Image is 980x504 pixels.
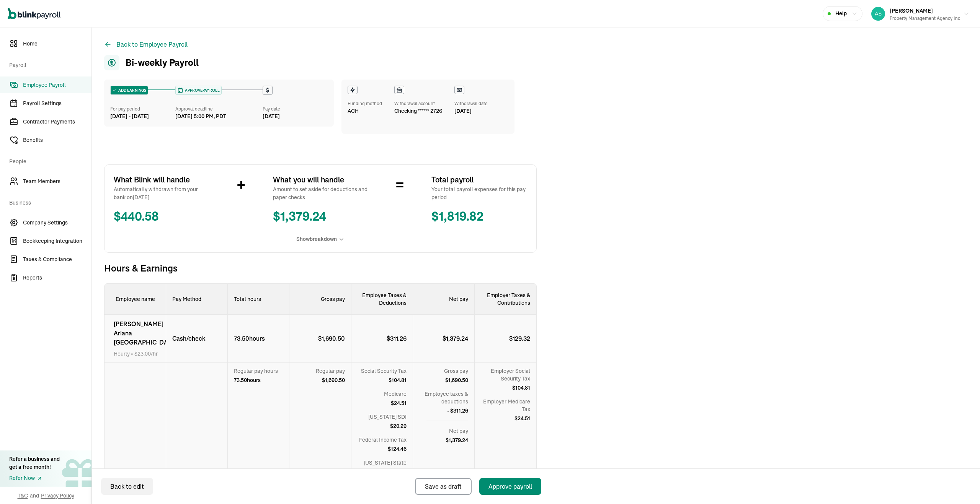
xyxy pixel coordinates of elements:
[443,334,474,343] p: $ 1,379.24
[351,291,413,307] p: Employee Taxes & Deductions
[23,118,91,126] span: Contractor Payments
[8,3,60,25] nav: Global
[114,319,177,347] span: [PERSON_NAME] Ariana [GEOGRAPHIC_DATA]
[9,150,87,171] span: People
[273,208,369,226] span: $ 1,379.24
[110,112,175,120] div: [DATE] - [DATE]
[23,177,91,185] span: Team Members
[514,415,530,422] span: $ 24.51
[104,40,188,49] button: Back to Employee Payroll
[445,376,468,384] span: $ 1,690.50
[234,376,261,384] span: 73.50 hours
[23,237,91,245] span: Bookkeeping Integration
[316,367,345,375] span: Regular pay
[114,350,177,358] span: •
[415,478,472,495] button: Save as draft
[263,106,328,112] div: Pay date
[41,492,74,499] span: Privacy Policy
[101,478,153,495] button: Back to edit
[114,208,209,226] span: $ 440.58
[9,455,60,471] div: Refer a business and get a free month!
[475,291,536,307] p: Employer Taxes & Contributions
[368,413,407,421] span: [US_STATE] SDI
[134,350,158,357] span: $ 23.00 /hr
[318,334,351,343] p: $ 1,690.50
[9,474,60,482] a: Refer Now
[390,422,407,430] span: $ 20.29
[359,436,407,444] span: Federal Income Tax
[114,174,209,185] span: What Blink will handle
[23,40,91,48] span: Home
[454,107,488,115] div: [DATE]
[273,174,369,185] span: What you will handle
[413,284,475,315] div: Net pay
[835,10,847,18] span: Help
[237,174,245,197] span: +
[348,107,359,115] span: ACH
[296,235,337,243] span: Show breakdown
[183,88,220,93] span: APPROVE PAYROLL
[419,390,468,405] span: Employee taxes & deductions
[361,367,407,375] span: Social Security Tax
[431,208,527,226] span: $ 1,819.82
[18,492,28,499] span: T&C
[23,136,91,144] span: Benefits
[114,185,209,202] span: Automatically withdrawn from your bank on [DATE]
[942,467,980,504] iframe: Chat Widget
[446,436,468,444] span: $ 1,379.24
[166,284,228,315] p: Pay Method
[394,100,442,107] div: Withdrawal account
[289,284,351,315] div: Gross pay
[449,427,468,435] span: Net pay
[389,376,407,384] span: $ 104.81
[322,376,345,384] span: $ 1,690.50
[23,81,91,89] span: Employee Payroll
[166,334,206,343] p: Cash/check
[273,185,369,202] span: Amount to set aside for deductions and paper checks
[509,334,536,343] p: $ 129.32
[481,367,530,382] span: Employer Social Security Tax
[823,6,862,21] button: Help
[23,219,91,227] span: Company Settings
[23,255,91,263] span: Taxes & Compliance
[104,55,199,70] h1: Bi-weekly Payroll
[447,407,468,415] span: - $ 311.26
[890,15,960,22] div: Property Management Agency Inc
[9,54,87,75] span: Payroll
[23,274,91,282] span: Reports
[348,100,382,107] div: Funding method
[890,7,933,14] span: [PERSON_NAME]
[234,367,278,375] span: Regular pay hours
[387,334,413,343] p: $ 311.26
[104,262,537,274] span: Hours & Earnings
[114,350,130,357] span: Hourly
[105,284,166,315] p: Employee name
[481,398,530,413] span: Employer Medicare Tax
[110,106,175,112] div: For pay period
[110,482,144,491] div: Back to edit
[384,390,407,398] span: Medicare
[454,100,488,107] div: Withdrawal date
[111,86,148,94] div: ADD EARNINGS
[425,482,462,491] div: Save as draft
[263,112,328,120] div: [DATE]
[9,191,87,213] span: Business
[444,367,468,375] span: Gross pay
[228,334,265,343] p: 73.50 hours
[431,185,527,202] span: Your total payroll expenses for this pay period
[431,174,527,185] span: Total payroll
[228,284,289,315] p: Total hours
[175,106,259,112] div: Approval deadline
[388,445,407,453] span: $ 124.46
[23,99,91,107] span: Payroll Settings
[488,482,532,491] div: Approve payroll
[479,478,541,495] button: Approve payroll
[396,174,404,197] span: =
[512,384,530,392] span: $ 104.81
[358,459,407,474] span: [US_STATE] State Tax
[868,4,972,23] button: [PERSON_NAME]Property Management Agency Inc
[175,112,226,120] div: [DATE] 5:00 PM, PDT
[391,399,407,407] span: $ 24.51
